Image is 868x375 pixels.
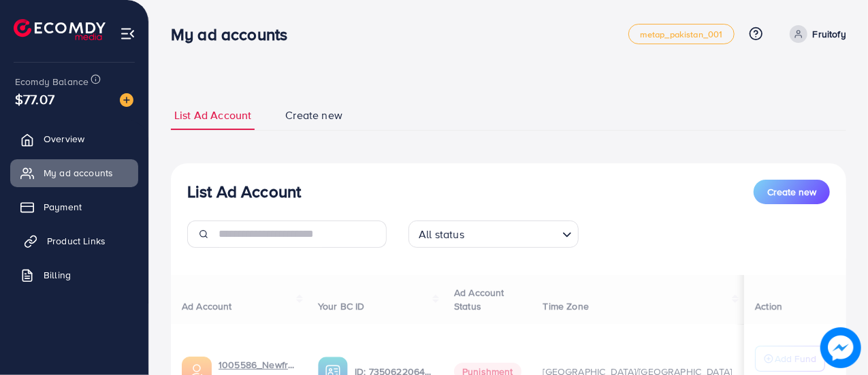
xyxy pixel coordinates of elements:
[10,159,138,186] a: My ad accounts
[767,185,816,199] span: Create new
[187,182,301,201] h3: List Ad Account
[174,108,251,123] span: List Ad Account
[640,30,723,39] span: metap_pakistan_001
[15,75,89,88] span: Ecomdy Balance
[628,24,735,44] a: metap_pakistan_001
[10,261,138,289] a: Billing
[120,26,135,42] img: menu
[47,234,106,248] span: Product Links
[44,200,82,214] span: Payment
[15,89,54,109] span: $77.07
[10,125,138,152] a: Overview
[14,19,106,40] img: logo
[468,222,557,244] input: Search for option
[44,132,84,146] span: Overview
[285,108,342,123] span: Create new
[754,180,830,204] button: Create new
[820,327,861,368] img: image
[171,25,298,44] h3: My ad accounts
[44,166,113,180] span: My ad accounts
[120,93,133,107] img: image
[784,25,846,43] a: Fruitofy
[813,26,846,42] p: Fruitofy
[416,225,467,244] span: All status
[10,227,138,255] a: Product Links
[44,268,71,282] span: Billing
[408,221,579,248] div: Search for option
[10,193,138,221] a: Payment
